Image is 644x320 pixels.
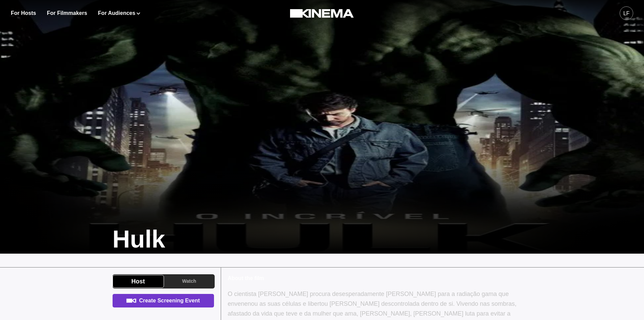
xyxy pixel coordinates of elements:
a: For Hosts [11,9,36,17]
a: For Filmmakers [47,9,87,17]
button: For Audiences [98,9,140,17]
h1: Hulk [113,225,165,254]
a: Create Screening Event [113,294,214,307]
p: About the film [228,274,532,282]
div: LF [623,9,630,18]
